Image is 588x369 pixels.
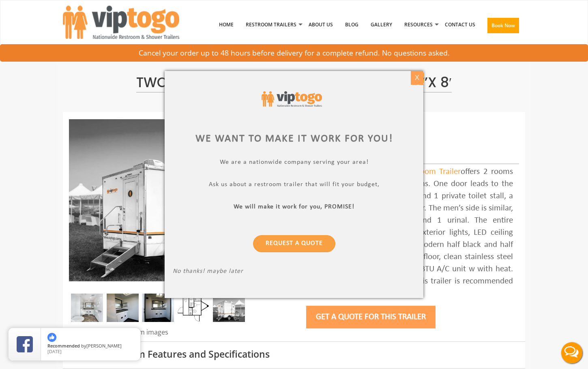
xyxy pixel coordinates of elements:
a: Request a Quote [253,235,335,252]
span: [PERSON_NAME] [86,343,122,349]
div: X [411,71,423,85]
span: [DATE] [47,348,62,354]
img: viptogo logo [262,91,322,107]
b: We will make it work for you, PROMISE! [234,204,354,210]
img: thumbs up icon [47,333,56,342]
img: Review Rating [17,336,33,352]
button: Live Chat [556,337,588,369]
div: We want to make it work for you! [173,131,415,146]
p: No thanks! maybe later [173,268,415,277]
p: Ask us about a restroom trailer that will fit your budget, [173,181,415,190]
p: We are a nationwide company serving your area! [173,159,415,168]
span: Recommended [47,343,80,349]
span: by [47,343,134,349]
